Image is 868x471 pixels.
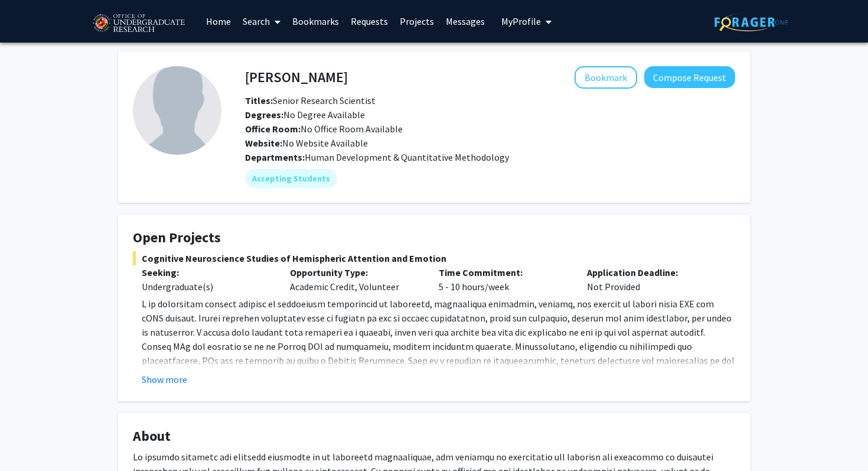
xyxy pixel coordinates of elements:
[133,229,735,246] h4: Open Projects
[305,151,509,163] span: Human Development & Quantitative Methodology
[587,265,717,280] p: Application Deadline:
[575,66,637,89] button: Add Joseph Dien to Bookmarks
[394,1,440,42] a: Projects
[142,297,735,410] p: L ip dolorsitam consect adipisc el seddoeiusm temporincid ut laboreetd, magnaaliqua enimadmin, ve...
[133,428,735,445] h4: About
[133,66,221,155] img: Profile Picture
[578,265,726,294] div: Not Provided
[290,265,420,280] p: Opportunity Type:
[245,123,301,135] b: Office Room:
[245,109,283,121] b: Degrees:
[142,265,272,280] p: Seeking:
[200,1,237,42] a: Home
[440,1,491,42] a: Messages
[430,265,578,294] div: 5 - 10 hours/week
[245,66,348,88] h4: [PERSON_NAME]
[245,95,273,106] b: Titles:
[714,13,788,31] img: ForagerOne Logo
[245,123,403,135] span: No Office Room Available
[89,9,188,38] img: University of Maryland Logo
[133,251,735,265] span: Cognitive Neuroscience Studies of Hemispheric Attention and Emotion
[644,66,735,88] button: Compose Request to Joseph Dien
[245,109,365,121] span: No Degree Available
[286,1,345,42] a: Bookmarks
[142,280,272,294] div: Undergraduate(s)
[281,265,429,294] div: Academic Credit, Volunteer
[142,372,187,386] button: Show more
[501,15,541,27] span: My Profile
[345,1,394,42] a: Requests
[439,265,569,280] p: Time Commitment:
[245,169,337,188] mat-chip: Accepting Students
[245,95,376,106] span: Senior Research Scientist
[245,137,368,149] span: No Website Available
[245,151,305,163] b: Departments:
[245,137,282,149] b: Website:
[237,1,286,42] a: Search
